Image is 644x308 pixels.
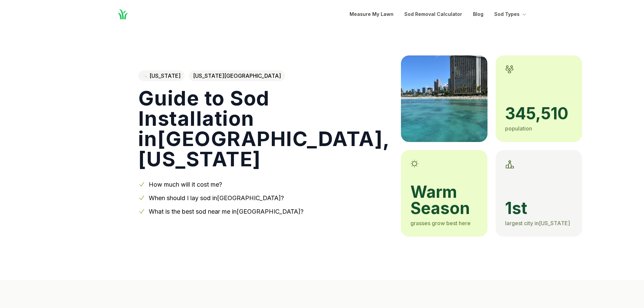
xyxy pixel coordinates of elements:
[189,70,285,81] span: [US_STATE][GEOGRAPHIC_DATA]
[138,88,390,169] h1: Guide to Sod Installation in [GEOGRAPHIC_DATA] , [US_STATE]
[473,10,483,18] a: Blog
[410,184,478,216] span: warm season
[350,10,393,18] a: Measure My Lawn
[505,220,570,227] span: largest city in [US_STATE]
[494,10,528,18] button: Sod Types
[410,220,471,227] span: grasses grow best here
[401,55,487,142] img: A picture of Honolulu
[149,208,304,215] a: What is the best sod near me in[GEOGRAPHIC_DATA]?
[404,10,462,18] a: Sod Removal Calculator
[149,181,222,188] a: How much will it cost me?
[505,105,573,122] span: 345,510
[505,125,532,132] span: population
[505,200,573,216] span: 1st
[138,70,185,81] a: [US_STATE]
[149,194,284,202] a: When should I lay sod in[GEOGRAPHIC_DATA]?
[142,74,147,77] img: Hawaii state outline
